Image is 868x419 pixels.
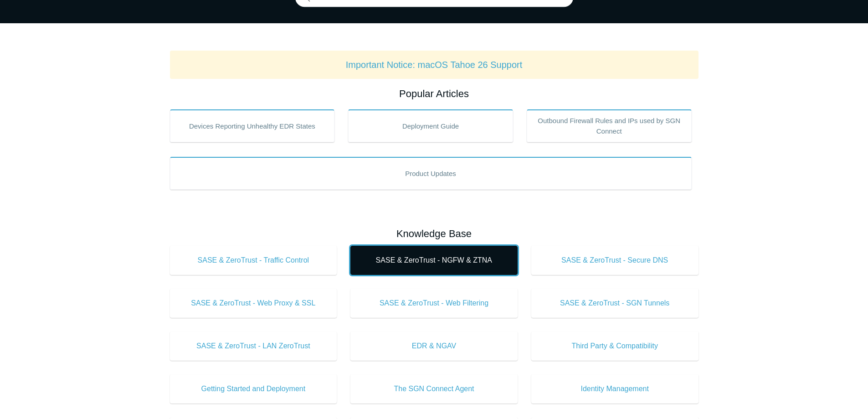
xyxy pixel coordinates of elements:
span: SASE & ZeroTrust - Web Proxy & SSL [184,298,324,309]
span: SASE & ZeroTrust - Secure DNS [545,255,685,266]
a: SASE & ZeroTrust - NGFW & ZTNA [350,246,518,275]
span: Identity Management [545,383,685,394]
a: Important Notice: macOS Tahoe 26 Support [346,60,523,70]
span: SASE & ZeroTrust - Traffic Control [184,255,324,266]
a: EDR & NGAV [350,331,518,361]
a: SASE & ZeroTrust - SGN Tunnels [531,289,699,318]
a: Devices Reporting Unhealthy EDR States [170,109,335,142]
span: SASE & ZeroTrust - Web Filtering [364,298,504,309]
span: SASE & ZeroTrust - SGN Tunnels [545,298,685,309]
a: Identity Management [531,374,699,403]
a: SASE & ZeroTrust - Web Proxy & SSL [170,289,337,318]
h2: Popular Articles [170,86,699,101]
a: Deployment Guide [348,109,513,142]
a: SASE & ZeroTrust - LAN ZeroTrust [170,331,337,361]
h2: Knowledge Base [170,226,699,241]
a: Outbound Firewall Rules and IPs used by SGN Connect [527,109,692,142]
span: EDR & NGAV [364,341,504,352]
a: Getting Started and Deployment [170,374,337,403]
span: SASE & ZeroTrust - NGFW & ZTNA [364,255,504,266]
span: SASE & ZeroTrust - LAN ZeroTrust [184,341,324,352]
span: Third Party & Compatibility [545,341,685,352]
span: The SGN Connect Agent [364,383,504,394]
a: Third Party & Compatibility [531,331,699,361]
a: The SGN Connect Agent [350,374,518,403]
span: Getting Started and Deployment [184,383,324,394]
a: SASE & ZeroTrust - Web Filtering [350,289,518,318]
a: Product Updates [170,157,692,190]
a: SASE & ZeroTrust - Secure DNS [531,246,699,275]
a: SASE & ZeroTrust - Traffic Control [170,246,337,275]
